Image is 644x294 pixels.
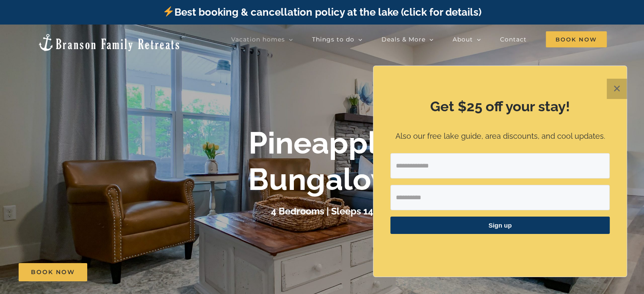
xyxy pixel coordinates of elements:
a: Book Now [19,263,87,281]
img: ⚡️ [163,6,174,16]
h3: 4 Bedrooms | Sleeps 14 [271,206,373,217]
button: Close [607,79,627,99]
span: Vacation homes [231,36,285,42]
a: Contact [500,31,527,48]
span: About [453,36,473,42]
span: Contact [500,36,527,42]
a: Things to do [312,31,362,48]
span: Book Now [546,31,607,47]
input: Email Address [390,153,610,179]
a: About [453,31,481,48]
span: Things to do [312,36,354,42]
nav: Main Menu [231,31,607,48]
a: Vacation homes [231,31,293,48]
a: Best booking & cancellation policy at the lake (click for details) [163,6,481,18]
span: Book Now [31,269,75,276]
p: ​ [390,245,610,253]
p: Also our free lake guide, area discounts, and cool updates. [390,130,610,143]
input: First Name [390,185,610,210]
img: Branson Family Retreats Logo [37,33,181,52]
b: Pineapple Bungalow [248,125,396,197]
a: Deals & More [381,31,434,48]
h2: Get $25 off your stay! [390,97,610,116]
button: Sign up [390,217,610,234]
span: Deals & More [381,36,426,42]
